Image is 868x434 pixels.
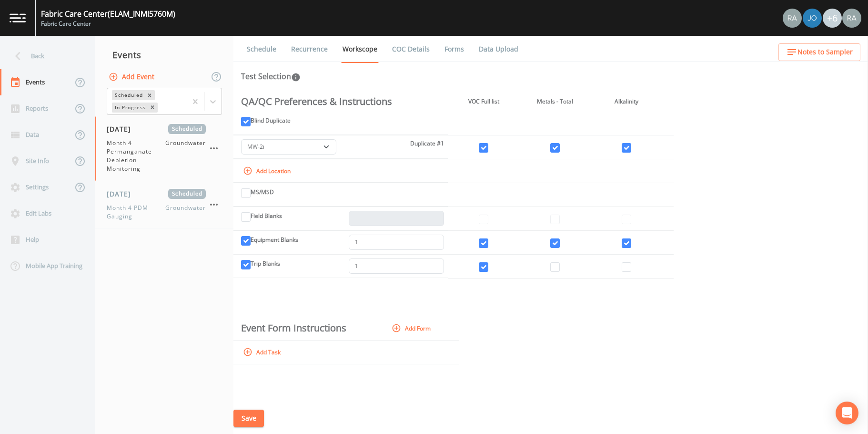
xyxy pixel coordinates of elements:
[112,90,144,100] div: Scheduled
[591,90,662,114] th: Alkalinity
[95,181,233,229] a: [DATE]ScheduledMonth 4 PDM GaugingGroundwater
[165,204,206,221] span: Groundwater
[107,139,165,173] span: Month 4 Permanganate Depletion Monitoring
[233,410,264,427] button: Save
[168,189,206,199] span: Scheduled
[842,9,861,28] img: 7493944169e4cb9b715a099ebe515ac2
[836,402,858,424] div: Open Intercom Messenger
[165,139,206,173] span: Groundwater
[10,13,26,22] img: logo
[797,46,853,58] span: Notes to Sampler
[390,320,434,336] button: Add Form
[107,204,165,221] span: Month 4 PDM Gauging
[519,90,591,114] th: Metals - Total
[95,116,233,181] a: [DATE]ScheduledMonth 4 Permanganate Depletion MonitoringGroundwater
[107,124,138,134] span: [DATE]
[341,36,379,63] a: Workscope
[251,116,291,125] label: Blind Duplicate
[168,124,206,134] span: Scheduled
[391,36,431,62] a: COC Details
[782,9,802,28] div: Radlie J Storer
[251,212,282,220] label: Field Blanks
[107,189,138,199] span: [DATE]
[107,68,158,86] button: Add Event
[41,20,175,28] div: Fabric Care Center
[147,103,158,113] div: Remove In Progress
[233,90,448,114] th: QA/QC Preferences & Instructions
[144,90,155,100] div: Remove Scheduled
[443,36,465,62] a: Forms
[241,71,301,82] div: Test Selection
[778,43,860,61] button: Notes to Sampler
[803,9,822,28] img: eb8b2c35ded0d5aca28d215f14656a61
[241,344,284,360] button: Add Task
[802,9,822,28] div: Josh Dutton
[233,317,376,341] th: Event Form Instructions
[251,188,274,196] label: MS/MSD
[251,236,298,244] label: Equipment Blanks
[823,9,842,28] div: +6
[290,36,329,62] a: Recurrence
[477,36,520,62] a: Data Upload
[112,103,147,113] div: In Progress
[245,36,278,62] a: Schedule
[291,72,301,82] svg: In this section you'll be able to select the analytical test to run, based on the media type, and...
[95,43,233,67] div: Events
[783,9,802,28] img: 7493944169e4cb9b715a099ebe515ac2
[448,90,519,114] th: VOC Full list
[233,135,448,159] td: Duplicate #1
[41,8,175,20] div: Fabric Care Center (ELAM_INMI5760M)
[241,163,294,178] button: Add Location
[251,259,280,268] label: Trip Blanks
